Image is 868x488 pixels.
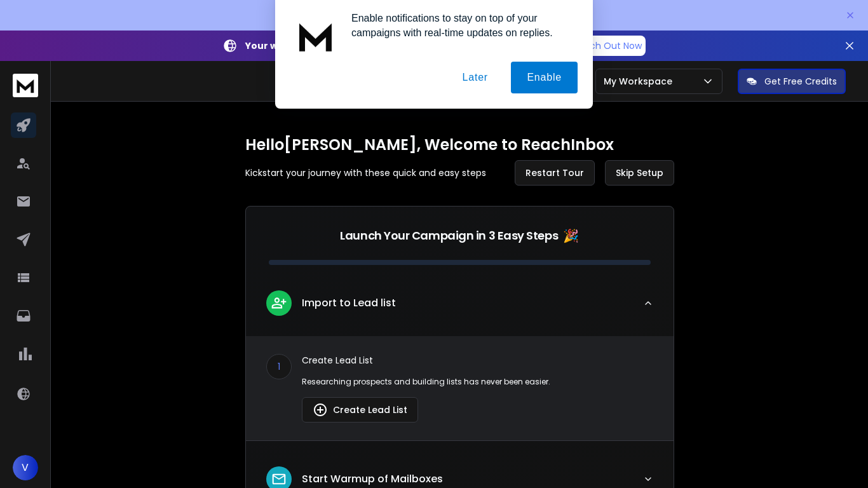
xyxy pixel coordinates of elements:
[616,166,663,179] span: Skip Setup
[290,15,341,66] img: notification icon
[340,227,558,245] p: Launch Your Campaign in 3 Easy Steps
[605,160,674,186] button: Skip Setup
[302,354,653,367] p: Create Lead List
[302,295,396,311] p: Import to Lead list
[13,455,38,480] button: V
[302,397,418,423] button: Create Lead List
[302,377,653,387] p: Researching prospects and building lists has never been easier.
[563,227,579,245] span: 🎉
[245,135,674,155] h1: Hello [PERSON_NAME] , Welcome to ReachInbox
[515,160,595,186] button: Restart Tour
[246,280,674,336] button: leadImport to Lead list
[511,66,578,98] button: Enable
[271,471,287,487] img: lead
[341,15,578,44] div: Enable notifications to stay on top of your campaigns with real-time updates on replies.
[302,471,443,487] p: Start Warmup of Mailboxes
[245,166,486,179] p: Kickstart your journey with these quick and easy steps
[266,354,292,379] div: 1
[446,66,503,98] button: Later
[313,402,328,417] img: lead
[246,336,674,440] div: leadImport to Lead list
[271,295,287,311] img: lead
